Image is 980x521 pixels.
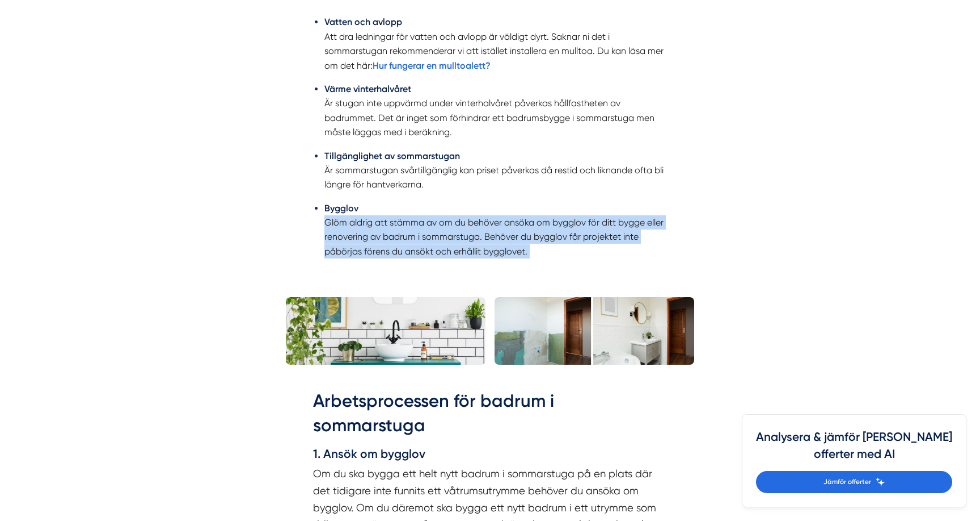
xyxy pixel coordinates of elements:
[286,297,485,365] img: bild
[756,428,952,471] h4: Analysera & jämför [PERSON_NAME] offerter med AI
[324,201,667,259] li: Glöm aldrig att stämma av om du behöver ansöka om bygglov för ditt bygge eller renovering av badr...
[756,471,952,493] a: Jämför offerter
[324,84,411,94] strong: Värme vinterhalvåret
[313,389,667,445] h2: Arbetsprocessen för badrum i sommarstuga
[373,60,491,71] a: Hur fungerar en mulltoalett?
[324,149,667,192] li: Är sommarstugan svårtillgänglig kan priset påverkas då restid och liknande ofta bli längre för ha...
[324,16,402,27] strong: Vatten och avlopp
[823,477,871,487] span: Jämför offerter
[495,297,694,365] img: Badrumsrenovering
[324,82,667,140] li: Är stugan inte uppvärmd under vinterhalvåret påverkas hållfastheten av badrummet. Det är inget so...
[324,15,667,73] li: Att dra ledningar för vatten och avlopp är väldigt dyrt. Saknar ni det i sommarstugan rekommender...
[324,151,460,161] strong: Tillgänglighet av sommarstugan
[313,445,667,466] h4: 1. Ansök om bygglov
[324,203,358,214] strong: Bygglov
